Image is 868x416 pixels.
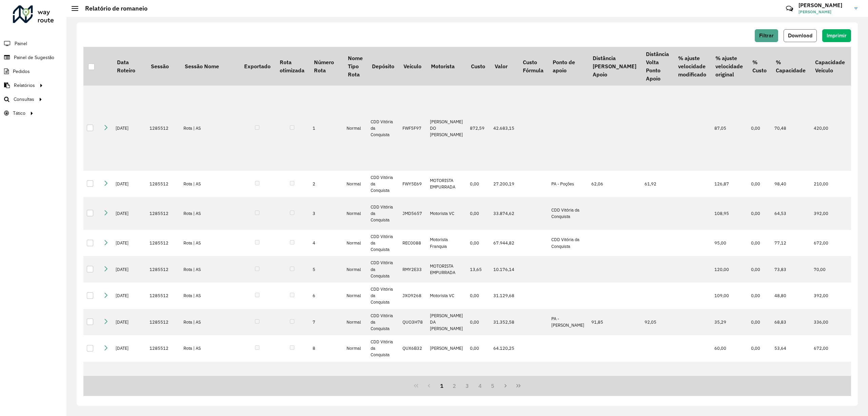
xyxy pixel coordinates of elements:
[711,283,748,309] td: 109,00
[490,230,518,256] td: 67.944,82
[490,47,518,86] th: Valor
[759,33,774,38] span: Filtrar
[810,335,849,362] td: 672,00
[711,335,748,362] td: 60,00
[748,256,771,283] td: 0,00
[367,197,399,230] td: CDD Vitória da Conquista
[490,197,518,230] td: 33.874,62
[782,1,797,16] a: Contato Rápido
[641,47,673,86] th: Distância Volta Ponto Apoio
[13,110,25,117] span: Tático
[112,335,146,362] td: [DATE]
[487,379,499,392] button: 5
[748,171,771,197] td: 0,00
[146,283,180,309] td: 1285512
[180,256,239,283] td: Rota | AS
[367,256,399,283] td: CDD Vitória da Conquista
[399,86,427,170] td: FWF5F97
[490,283,518,309] td: 31.129,68
[771,197,810,230] td: 64,53
[784,29,817,42] button: Download
[427,335,467,362] td: [PERSON_NAME]
[112,230,146,256] td: [DATE]
[180,197,239,230] td: Rota | AS
[771,309,810,336] td: 68,83
[771,230,810,256] td: 77,12
[641,171,673,197] td: 61,92
[367,171,399,197] td: CDD Vitória da Conquista
[399,309,427,336] td: QUO3H78
[771,86,810,170] td: 70,48
[180,283,239,309] td: Rota | AS
[146,256,180,283] td: 1285512
[343,283,367,309] td: Normal
[367,86,399,170] td: CDD Vitória da Conquista
[467,47,490,86] th: Custo
[112,309,146,336] td: [DATE]
[14,54,54,61] span: Painel de Sugestão
[711,86,748,170] td: 87,05
[309,335,343,362] td: 8
[467,283,490,309] td: 0,00
[810,197,849,230] td: 392,00
[180,47,239,86] th: Sessão Nome
[399,230,427,256] td: REC0088
[673,47,711,86] th: % ajuste velocidade modificado
[435,379,448,392] button: 1
[343,197,367,230] td: Normal
[588,309,641,336] td: 91,85
[309,47,343,86] th: Número Rota
[467,335,490,362] td: 0,00
[499,379,512,392] button: Next Page
[641,309,673,336] td: 92,05
[343,309,367,336] td: Normal
[810,86,849,170] td: 420,00
[309,86,343,170] td: 1
[14,96,34,103] span: Consultas
[474,379,487,392] button: 4
[180,335,239,362] td: Rota | AS
[239,47,275,86] th: Exportado
[810,47,849,86] th: Capacidade Veículo
[112,283,146,309] td: [DATE]
[748,309,771,336] td: 0,00
[427,171,467,197] td: MOTORISTA EMPURRADA
[14,82,35,89] span: Relatórios
[427,256,467,283] td: MOTORISTA EMPURRADA
[461,379,474,392] button: 3
[748,335,771,362] td: 0,00
[490,309,518,336] td: 31.352,58
[711,256,748,283] td: 120,00
[711,47,748,86] th: % ajuste velocidade original
[180,171,239,197] td: Rota | AS
[548,197,588,230] td: CDD Vitória da Conquista
[112,86,146,170] td: [DATE]
[748,47,771,86] th: % Custo
[810,309,849,336] td: 336,00
[15,40,27,47] span: Painel
[367,335,399,362] td: CDD Vitória da Conquista
[771,283,810,309] td: 48,80
[771,256,810,283] td: 73,83
[810,283,849,309] td: 392,00
[146,335,180,362] td: 1285512
[788,33,812,38] span: Download
[427,309,467,336] td: [PERSON_NAME] DA [PERSON_NAME]
[180,309,239,336] td: Rota | AS
[711,309,748,336] td: 35,29
[467,230,490,256] td: 0,00
[512,379,525,392] button: Last Page
[810,230,849,256] td: 672,00
[711,171,748,197] td: 126,87
[309,230,343,256] td: 4
[711,197,748,230] td: 108,95
[146,171,180,197] td: 1285512
[146,230,180,256] td: 1285512
[810,256,849,283] td: 70,00
[771,171,810,197] td: 98,40
[490,256,518,283] td: 10.176,14
[748,283,771,309] td: 0,00
[309,283,343,309] td: 6
[146,47,180,86] th: Sessão
[548,309,588,336] td: PA - [PERSON_NAME]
